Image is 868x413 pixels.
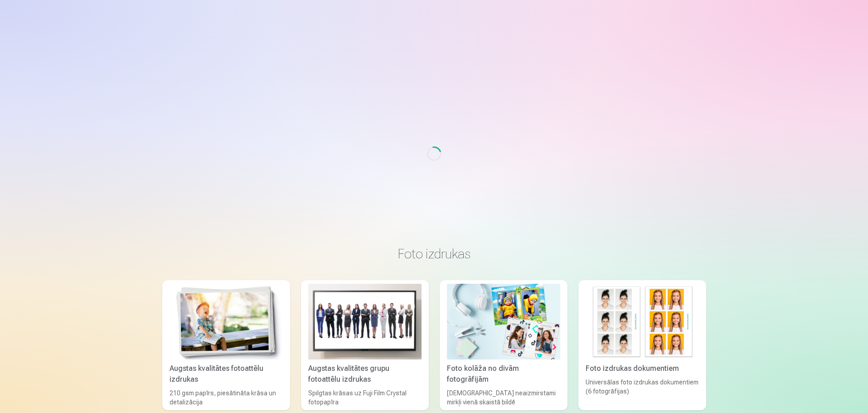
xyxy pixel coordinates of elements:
div: Foto kolāža no divām fotogrāfijām [443,363,564,385]
a: Foto izdrukas dokumentiemFoto izdrukas dokumentiemUniversālas foto izdrukas dokumentiem (6 fotogr... [578,280,706,410]
div: Foto izdrukas dokumentiem [582,363,703,374]
img: Foto kolāža no divām fotogrāfijām [447,284,560,360]
div: Augstas kvalitātes fotoattēlu izdrukas [166,363,286,385]
img: Augstas kvalitātes grupu fotoattēlu izdrukas [308,284,422,360]
a: Augstas kvalitātes fotoattēlu izdrukasAugstas kvalitātes fotoattēlu izdrukas210 gsm papīrs, piesā... [162,280,290,410]
a: Augstas kvalitātes grupu fotoattēlu izdrukasAugstas kvalitātes grupu fotoattēlu izdrukasSpilgtas ... [301,280,429,410]
h3: Foto izdrukas [170,246,699,262]
a: Foto kolāža no divām fotogrāfijāmFoto kolāža no divām fotogrāfijām[DEMOGRAPHIC_DATA] neaizmirstam... [440,280,567,410]
img: Augstas kvalitātes fotoattēlu izdrukas [170,284,283,360]
div: Augstas kvalitātes grupu fotoattēlu izdrukas [305,363,425,385]
div: [DEMOGRAPHIC_DATA] neaizmirstami mirkļi vienā skaistā bildē [443,389,564,407]
div: Spilgtas krāsas uz Fuji Film Crystal fotopapīra [305,389,425,407]
div: Universālas foto izdrukas dokumentiem (6 fotogrāfijas) [582,378,703,407]
div: 210 gsm papīrs, piesātināta krāsa un detalizācija [166,389,286,407]
img: Foto izdrukas dokumentiem [586,284,699,360]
